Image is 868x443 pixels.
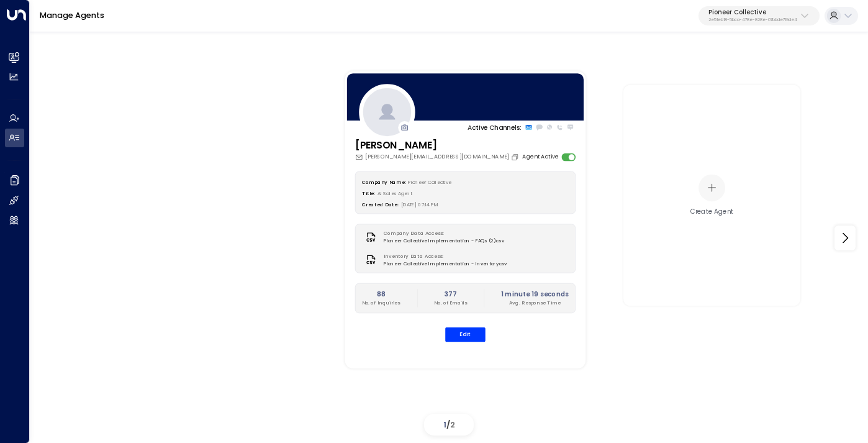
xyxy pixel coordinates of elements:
[434,299,466,306] p: No. of Emails
[408,178,451,185] span: Pioneer Collective
[443,419,446,430] span: 1
[690,207,734,216] div: Create Agent
[698,6,820,26] button: Pioneer Collective2e51eb18-5bca-478e-828e-07bbde719de4
[355,139,521,153] h3: [PERSON_NAME]
[424,414,474,436] div: /
[384,260,507,267] span: Pioneer Collective Implementation - Inventory.csv
[362,299,400,306] p: No. of Inquiries
[362,178,405,185] label: Company Name:
[362,290,400,299] h2: 88
[384,230,500,237] label: Company Data Access:
[522,153,558,162] label: Agent Active
[355,153,521,162] div: [PERSON_NAME][EMAIL_ADDRESS][DOMAIN_NAME]
[468,122,522,132] p: Active Channels:
[708,9,797,16] p: Pioneer Collective
[511,153,521,161] button: Copy
[362,201,399,208] label: Created Date:
[445,327,486,341] button: Edit
[377,190,413,196] span: AI Sales Agent
[708,17,797,22] p: 2e51eb18-5bca-478e-828e-07bbde719de4
[501,290,569,299] h2: 1 minute 19 seconds
[384,237,504,245] span: Pioneer Collective Implementation - FAQs (2).csv
[40,10,104,21] a: Manage Agents
[401,201,439,208] span: [DATE] 07:14 PM
[434,290,466,299] h2: 377
[501,299,569,306] p: Avg. Response Time
[450,419,455,430] span: 2
[384,253,503,260] label: Inventory Data Access:
[362,190,375,196] label: Title:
